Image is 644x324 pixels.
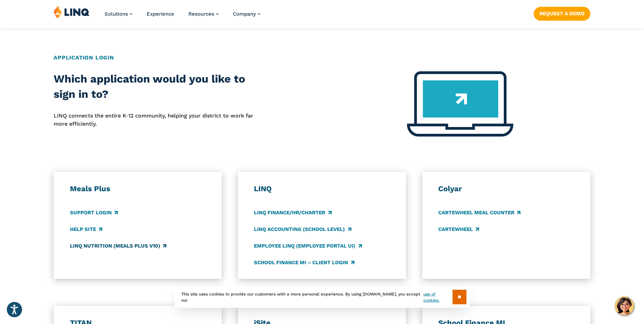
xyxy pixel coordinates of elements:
a: LINQ Nutrition (Meals Plus v10) [70,242,166,250]
h2: Which application would you like to sign in to? [54,71,268,102]
div: This site uses cookies to provide our customers with a more personal experience. By using [DOMAIN... [174,286,470,308]
a: Experience [147,11,174,17]
a: School Finance MI – Client Login [254,259,354,266]
h3: Colyar [438,184,574,194]
a: LINQ Accounting (school level) [254,226,351,233]
h2: Application Login [54,54,590,62]
a: Support Login [70,209,118,216]
span: Solutions [105,11,128,17]
span: Company [233,11,256,17]
a: Employee LINQ (Employee Portal UI) [254,242,362,250]
a: CARTEWHEEL [438,226,479,233]
h3: Meals Plus [70,184,206,194]
a: Solutions [105,11,132,17]
nav: Button Navigation [534,5,590,20]
a: CARTEWHEEL Meal Counter [438,209,520,216]
p: LINQ connects the entire K‑12 community, helping your district to work far more efficiently. [54,112,268,128]
img: LINQ | K‑12 Software [54,5,90,18]
span: Resources [188,11,214,17]
a: Resources [188,11,219,17]
nav: Primary Navigation [105,5,260,28]
h3: LINQ [254,184,390,194]
a: use of cookies. [423,291,452,303]
a: LINQ Finance/HR/Charter [254,209,331,216]
a: Company [233,11,260,17]
a: Request a Demo [534,7,590,20]
a: Help Site [70,226,102,233]
button: Hello, have a question? Let’s chat. [615,296,634,316]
